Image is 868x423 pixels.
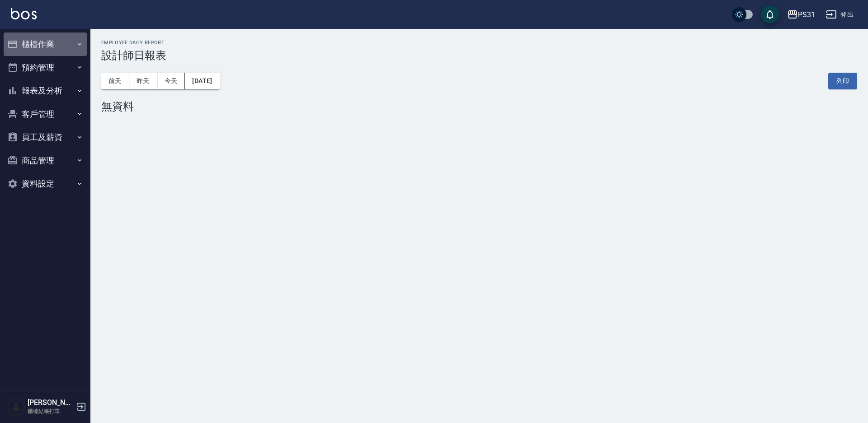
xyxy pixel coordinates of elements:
button: 今天 [157,73,185,89]
h3: 設計師日報表 [101,49,857,62]
button: 客戶管理 [4,102,87,126]
div: PS31 [798,9,815,20]
button: 櫃檯作業 [4,33,87,56]
p: 櫃檯結帳打單 [28,407,74,415]
button: 商品管理 [4,149,87,172]
div: 無資料 [101,100,857,113]
button: 昨天 [129,73,157,89]
button: 登出 [822,6,857,23]
button: 報表及分析 [4,79,87,102]
img: Logo [11,8,37,19]
button: save [761,5,779,23]
h5: [PERSON_NAME] [28,398,74,407]
button: 員工及薪資 [4,126,87,149]
button: 預約管理 [4,56,87,79]
button: PS31 [783,5,819,24]
img: Person [7,398,25,416]
h2: Employee Daily Report [101,40,857,46]
button: 前天 [101,73,129,89]
button: 資料設定 [4,172,87,195]
button: [DATE] [185,73,219,89]
button: 列印 [828,73,857,89]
